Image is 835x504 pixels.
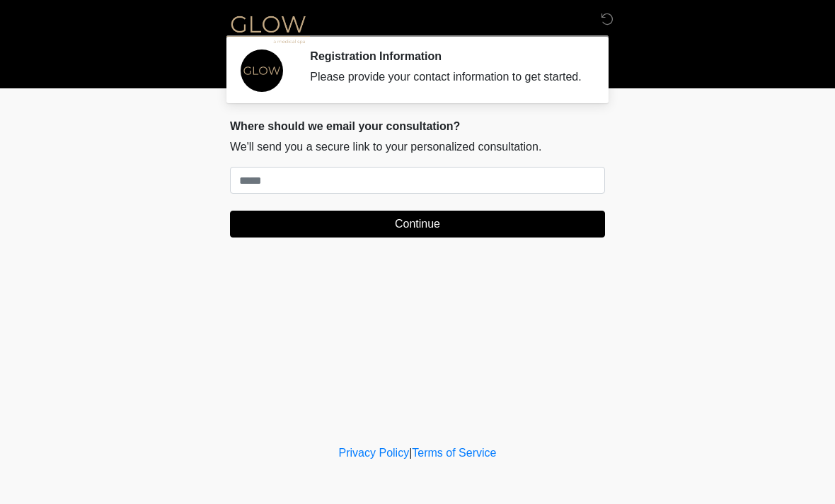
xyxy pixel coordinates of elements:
[230,139,605,156] p: We'll send you a secure link to your personalized consultation.
[241,49,283,92] img: Agent Avatar
[230,119,605,133] h2: Where should we email your consultation?
[409,447,412,459] a: |
[310,69,584,86] div: Please provide your contact information to get started.
[216,11,321,47] img: Glow Medical Spa Logo
[412,447,496,459] a: Terms of Service
[230,211,605,238] button: Continue
[339,447,410,459] a: Privacy Policy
